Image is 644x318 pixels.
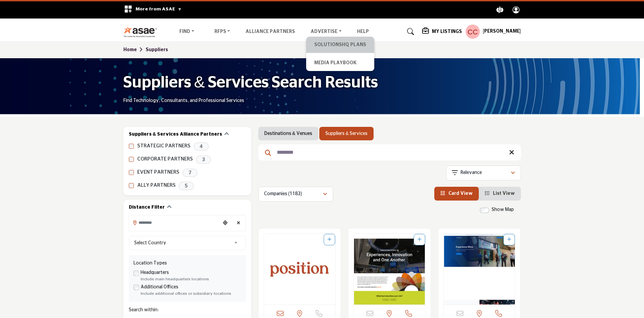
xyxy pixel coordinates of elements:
p: Relevance [461,170,482,176]
li: Card View [434,187,479,201]
label: CORPORATE PARTNERS [137,155,193,163]
input: CORPORATE PARTNERS checkbox [129,157,134,162]
a: Open Listing in new tab [444,234,515,305]
button: Companies (1183) [258,187,333,202]
a: Add To List [417,237,421,242]
h2: Suppliers & Services Alliance Partners [129,131,222,138]
a: View Card [440,191,473,196]
span: Card View [448,191,473,196]
a: View List [485,191,515,196]
a: Destinations & Venues [264,130,312,137]
li: List View [479,187,521,201]
a: SolutionsHQ Plans [310,40,371,49]
img: GES Exposition Services [354,234,425,305]
a: Search [401,26,418,37]
img: Position [264,234,335,305]
a: Open Listing in new tab [354,234,425,305]
a: RFPs [210,27,235,36]
label: EVENT PARTNERS [137,169,179,176]
div: Clear search location [234,216,244,231]
a: Add To List [327,237,331,242]
label: STRATEGIC PARTNERS [137,142,191,150]
span: List View [493,191,515,196]
a: Suppliers [146,47,168,52]
input: ALLY PARTNERS checkbox [129,183,134,188]
input: Search Keyword [258,144,521,161]
span: 3 [196,155,211,164]
div: Include additional offices or subsidiary locations [141,291,241,297]
img: Shepard Exposition Services [444,234,515,305]
button: Show hide supplier dropdown [465,24,480,39]
input: STRATEGIC PARTNERS checkbox [129,144,134,149]
p: Companies (1183) [264,191,302,198]
h2: Distance Filter [129,204,165,211]
label: Additional Offices [141,284,178,291]
div: My Listings [422,28,462,36]
div: Include main headquarters locations [141,276,241,282]
span: More from ASAE [136,7,182,11]
div: Search within: [129,307,246,314]
div: Location Types [134,260,241,267]
div: More from ASAE [120,1,186,19]
a: Open Listing in new tab [264,234,335,305]
input: EVENT PARTNERS checkbox [129,170,134,175]
label: Show Map [492,206,514,213]
input: Search Location [129,216,220,229]
a: Home [123,47,146,52]
a: Advertise [306,27,346,36]
span: 4 [194,142,209,151]
a: Alliance Partners [245,29,295,34]
h5: [PERSON_NAME] [483,28,521,35]
p: Find Technology, Consultants, and Professional Services [123,98,244,104]
span: 5 [179,182,194,190]
span: 7 [182,169,198,177]
a: Suppliers & Services [325,130,368,137]
h1: Suppliers & Services Search Results [123,72,378,93]
button: Relevance [446,166,521,180]
span: Select Country [134,239,231,247]
label: ALLY PARTNERS [137,182,176,189]
label: Headquarters [141,269,169,276]
h5: My Listings [432,29,462,35]
a: Media Playbook [310,58,371,68]
a: Add To List [507,237,511,242]
a: Help [357,29,369,34]
div: Choose your current location [220,216,230,231]
img: Site Logo [123,26,161,37]
a: Find [175,27,199,36]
